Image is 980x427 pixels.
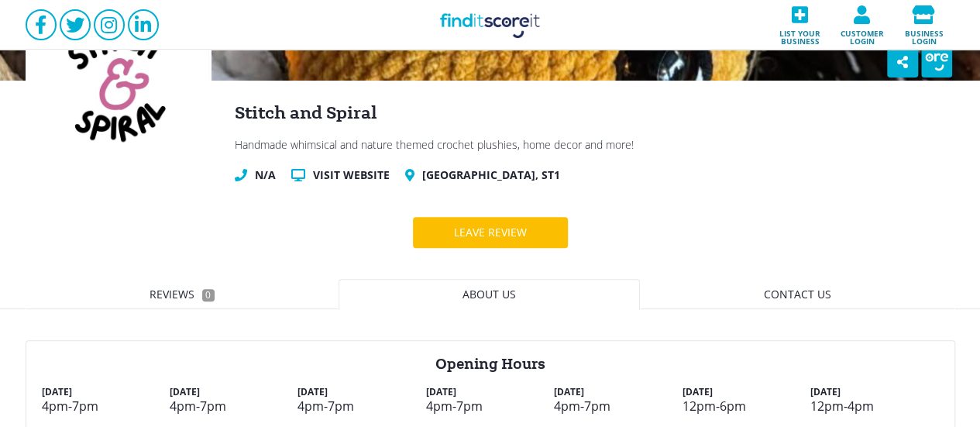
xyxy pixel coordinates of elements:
[235,138,955,152] div: Handmade whimsical and nature themed crochet plushies, home decor and more!
[554,400,682,412] div: 4pm-7pm
[313,167,390,183] a: Visit website
[831,1,893,50] a: Customer login
[150,287,194,301] span: Reviews
[893,1,955,50] a: Business login
[297,400,425,412] div: 4pm-7pm
[170,387,297,397] div: [DATE]
[426,400,554,412] div: 4pm-7pm
[422,167,560,183] a: [GEOGRAPHIC_DATA], ST1
[413,217,568,248] a: Leave review
[462,287,516,301] span: About us
[438,217,542,248] div: Leave review
[297,387,425,397] div: [DATE]
[640,279,955,310] a: Contact us
[202,289,215,301] small: 0
[554,387,682,397] div: [DATE]
[42,387,170,397] div: [DATE]
[339,279,640,310] a: About us
[810,387,938,397] div: [DATE]
[170,400,297,412] div: 4pm-7pm
[235,104,955,122] div: Stitch and Spiral
[836,24,889,45] span: Customer login
[683,387,810,397] div: [DATE]
[764,287,831,301] span: Contact us
[774,24,827,45] span: List your business
[426,387,554,397] div: [DATE]
[898,24,951,45] span: Business login
[42,400,170,412] div: 4pm-7pm
[683,400,810,412] div: 12pm-6pm
[26,279,339,310] a: Reviews0
[42,356,939,372] div: Opening Hours
[255,167,276,183] a: N/A
[810,400,938,412] div: 12pm-4pm
[769,1,831,50] a: List your business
